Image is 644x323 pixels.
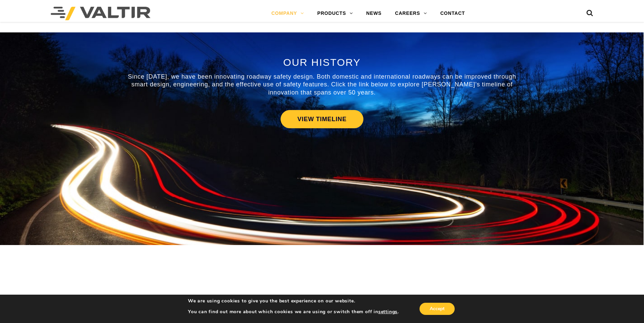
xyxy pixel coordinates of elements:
p: We are using cookies to give you the best experience on our website. [188,298,399,304]
a: PRODUCTS [311,7,360,20]
button: Accept [420,303,455,315]
a: CAREERS [388,7,434,20]
button: settings [378,309,398,315]
p: You can find out more about which cookies we are using or switch them off in . [188,309,399,315]
span: Since [DATE], we have been innovating roadway safety design. Both domestic and international road... [128,73,516,96]
a: NEWS [359,7,388,20]
a: CONTACT [433,7,472,20]
a: VIEW TIMELINE [281,110,363,128]
a: COMPANY [265,7,311,20]
img: Valtir [51,7,150,20]
span: OUR HISTORY [283,57,361,68]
